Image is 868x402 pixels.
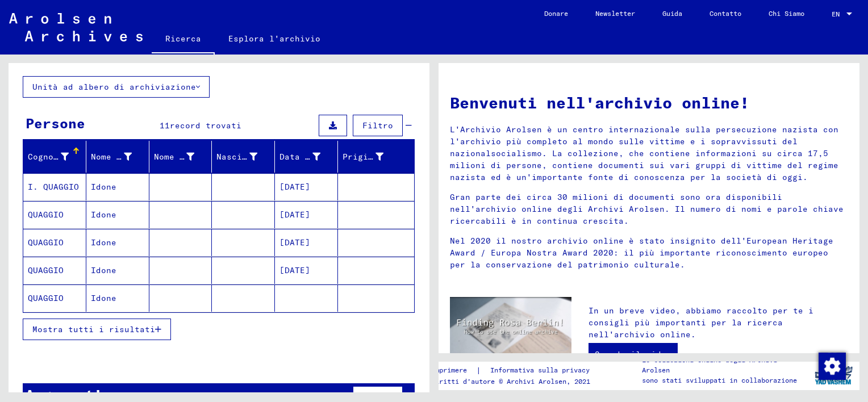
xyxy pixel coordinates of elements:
[275,257,338,284] mat-cell: [DATE]
[362,120,393,131] span: Filtro
[86,229,149,256] mat-cell: Idone
[91,152,178,162] font: Nome di battesimo
[86,257,149,284] mat-cell: Idone
[216,148,274,166] div: Nascita
[275,173,338,200] mat-cell: [DATE]
[152,25,215,55] a: Ricerca
[450,235,848,271] p: Nel 2020 il nostro archivio online è stato insignito dell'European Heritage Award / Europa Nostra...
[431,365,476,376] a: Imprimere
[481,365,603,376] a: Informativa sulla privacy
[23,201,86,228] mat-cell: QUAGGIO
[23,257,86,284] mat-cell: QUAGGIO
[32,82,196,92] font: Unità ad albero di archiviazione
[338,141,414,173] mat-header-cell: Prisoner #
[86,201,149,228] mat-cell: Idone
[212,141,275,173] mat-header-cell: Geburt‏
[642,375,807,396] p: sono stati sviluppati in collaborazione con
[450,91,848,115] h1: Benvenuti nell'archivio online!
[23,173,86,200] mat-cell: I. QUAGGIO
[23,229,86,256] mat-cell: QUAGGIO
[215,25,334,52] a: Esplora l'archivio
[819,353,846,380] img: Zustimmung ändern
[26,113,85,133] div: Persone
[149,141,212,173] mat-header-cell: Geburtsname
[160,120,170,131] span: 11
[86,173,149,200] mat-cell: Idone
[86,141,149,173] mat-header-cell: Vorname
[28,148,86,166] div: Cognome
[275,201,338,228] mat-cell: [DATE]
[353,115,403,136] button: Filtro
[818,352,845,379] div: Modifica consenso
[431,376,603,387] p: Diritti d'autore © Archivi Arolsen, 2021
[91,148,149,166] div: Nome di battesimo
[275,229,338,256] mat-cell: [DATE]
[343,148,400,166] div: Prigioniero #
[170,120,241,131] span: record trovati
[589,305,848,341] p: In un breve video, abbiamo raccolto per te i consigli più importanti per la ricerca nell'archivio...
[23,141,86,173] mat-header-cell: Nachname
[450,297,571,363] img: video.jpg
[23,76,210,98] button: Unità ad albero di archiviazione
[9,13,143,41] img: Arolsen_neg.svg
[812,361,855,390] img: yv_logo.png
[279,152,356,162] font: Data di nascita
[362,392,393,402] span: Filtro
[450,124,848,183] p: L'Archivio Arolsen è un centro internazionale sulla persecuzione nazista con l'archivio più compl...
[154,152,226,162] font: Nome da nubile
[279,148,337,166] div: Data di nascita
[86,284,149,312] mat-cell: Idone
[343,152,409,162] font: Prigioniero #
[23,319,171,340] button: Mostra tutti i risultati
[589,343,678,366] a: Guarda il video
[642,355,807,375] p: Le collezioni online degli Archivi Arolsen
[23,284,86,312] mat-cell: QUAGGIO
[450,191,848,227] p: Gran parte dei circa 30 milioni di documenti sono ora disponibili nell'archivio online degli Arch...
[32,324,155,334] span: Mostra tutti i risultati
[832,10,844,18] span: EN
[275,141,338,173] mat-header-cell: Geburtsdatum
[216,152,252,162] font: Nascita
[154,148,212,166] div: Nome da nubile
[476,365,481,376] font: |
[28,152,64,162] font: Cognome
